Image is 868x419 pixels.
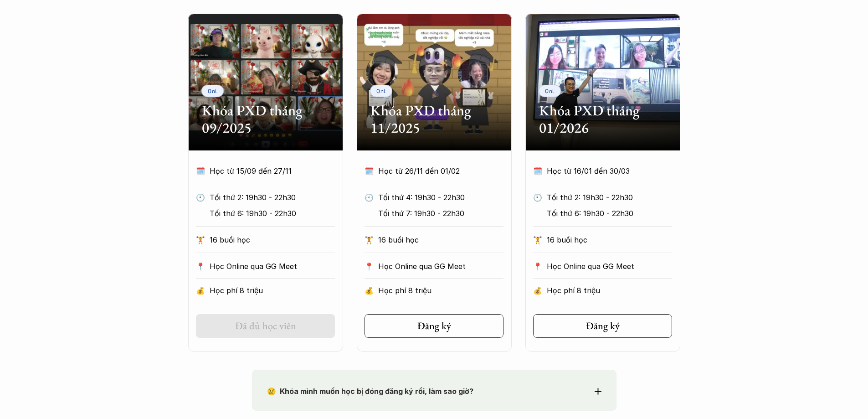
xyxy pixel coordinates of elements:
[547,284,672,297] p: Học phí 8 triệu
[547,259,672,273] p: Học Online qua GG Meet
[370,102,498,137] h2: Khóa PXD tháng 11/2025
[533,262,542,271] p: 📍
[210,191,335,204] p: Tối thứ 2: 19h30 - 22h30
[365,164,374,178] p: 🗓️
[547,207,672,220] p: Tối thứ 6: 19h30 - 22h30
[417,320,451,332] h5: Đăng ký
[196,262,205,271] p: 📍
[365,262,374,271] p: 📍
[378,164,487,178] p: Học từ 26/11 đến 01/02
[533,233,542,247] p: 🏋️
[539,102,667,137] h2: Khóa PXD tháng 01/2026
[208,88,217,94] p: Onl
[196,191,205,204] p: 🕙
[210,259,335,273] p: Học Online qua GG Meet
[547,233,672,247] p: 16 buổi học
[533,164,542,178] p: 🗓️
[210,233,335,247] p: 16 buổi học
[376,88,386,94] p: Onl
[196,164,205,178] p: 🗓️
[378,207,503,220] p: Tối thứ 7: 19h30 - 22h30
[365,284,374,297] p: 💰
[196,284,205,297] p: 💰
[533,314,672,338] a: Đăng ký
[533,284,542,297] p: 💰
[196,233,205,247] p: 🏋️
[267,387,473,396] strong: 😢 Khóa mình muốn học bị đóng đăng ký rồi, làm sao giờ?
[210,207,335,220] p: Tối thứ 6: 19h30 - 22h30
[378,284,503,297] p: Học phí 8 triệu
[378,233,503,247] p: 16 buổi học
[235,320,296,332] h5: Đã đủ học viên
[365,233,374,247] p: 🏋️
[210,164,318,178] p: Học từ 15/09 đến 27/11
[378,259,503,273] p: Học Online qua GG Meet
[365,314,503,338] a: Đăng ký
[378,191,503,204] p: Tối thứ 4: 19h30 - 22h30
[365,191,374,204] p: 🕙
[545,88,555,94] p: Onl
[533,191,542,204] p: 🕙
[547,191,672,204] p: Tối thứ 2: 19h30 - 22h30
[547,164,655,178] p: Học từ 16/01 đến 30/03
[202,102,329,137] h2: Khóa PXD tháng 09/2025
[210,284,335,297] p: Học phí 8 triệu
[586,320,620,332] h5: Đăng ký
